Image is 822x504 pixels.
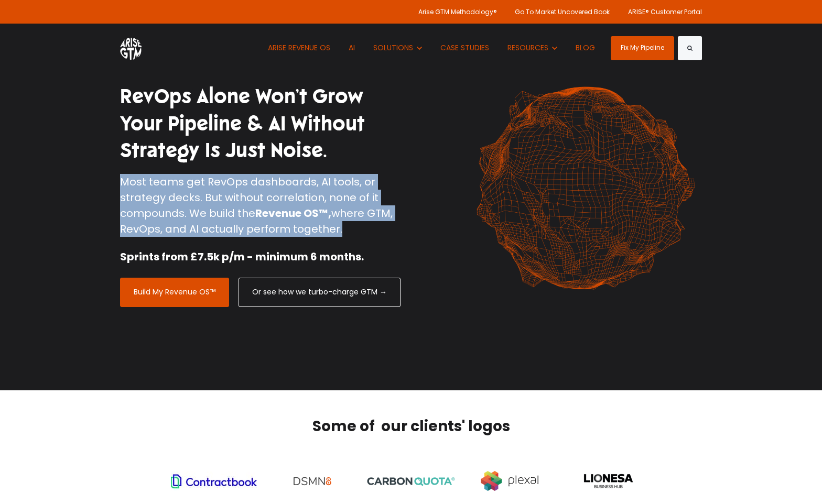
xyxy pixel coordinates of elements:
[365,24,430,72] button: Show submenu for SOLUTIONS SOLUTIONS
[260,24,602,72] nav: Desktop navigation
[239,278,401,307] a: Or see how we turbo-charge GTM →
[120,36,142,60] img: ARISE GTM logo (1) white
[373,42,413,53] span: SOLUTIONS
[255,206,331,221] strong: Revenue OS™,
[481,471,538,491] img: shift-london-partner-plexal
[500,24,565,72] button: Show submenu for RESOURCES RESOURCES
[568,24,603,72] a: BLOG
[120,249,364,264] strong: Sprints from £7.5k p/m - minimum 6 months.
[341,24,363,72] a: AI
[120,174,403,237] p: Most teams get RevOps dashboards, AI tools, or strategy decks. But without correlation, none of i...
[432,24,497,72] a: CASE STUDIES
[611,36,674,60] a: Fix My Pipeline
[367,477,455,486] img: CQ_Logo_Registered_1
[260,24,338,72] a: ARISE REVENUE OS
[507,42,548,53] span: RESOURCES
[170,417,652,436] h2: Some of our clients' logos
[120,83,403,164] h1: RevOps Alone Won’t Grow Your Pipeline & AI Without Strategy Is Just Noise.
[583,472,633,490] img: lionesa logo
[288,467,337,494] img: dsmn8 testimonials
[678,36,702,60] button: Search
[171,471,257,490] img: contract book logo
[120,278,229,307] a: Build My Revenue OS™
[469,75,702,301] img: shape-61 orange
